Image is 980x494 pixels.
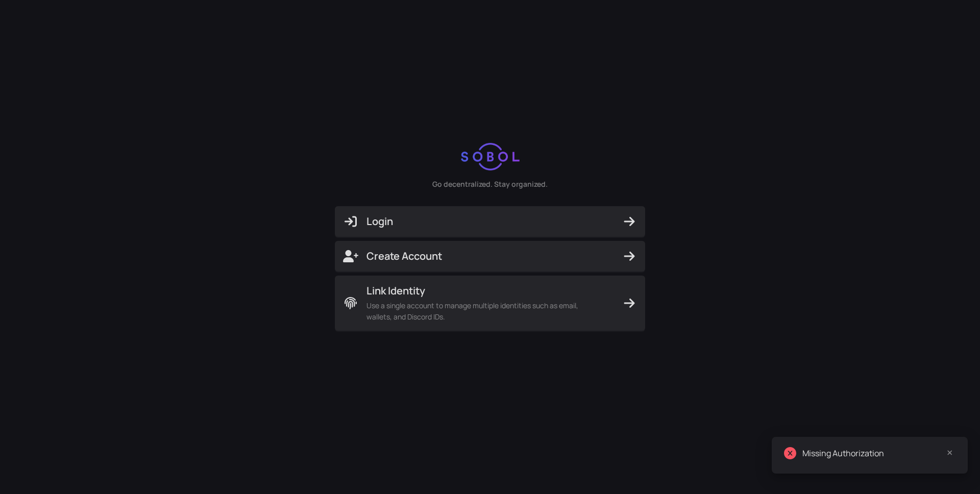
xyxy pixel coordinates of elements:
[366,300,601,323] span: Use a single account to manage multiple identities such as email, wallets, and Discord IDs.
[461,143,520,170] img: logo
[343,249,637,263] span: Create Account
[343,214,637,229] span: Login
[335,206,645,237] button: Login
[802,447,955,459] div: Missing Authorization
[366,284,601,298] span: Link Identity
[335,276,645,331] button: Link IdentityUse a single account to manage multiple identities such as email, wallets, and Disco...
[784,447,796,459] span: close-circle
[335,241,645,271] button: Create Account
[432,179,548,190] div: Go decentralized. Stay organized.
